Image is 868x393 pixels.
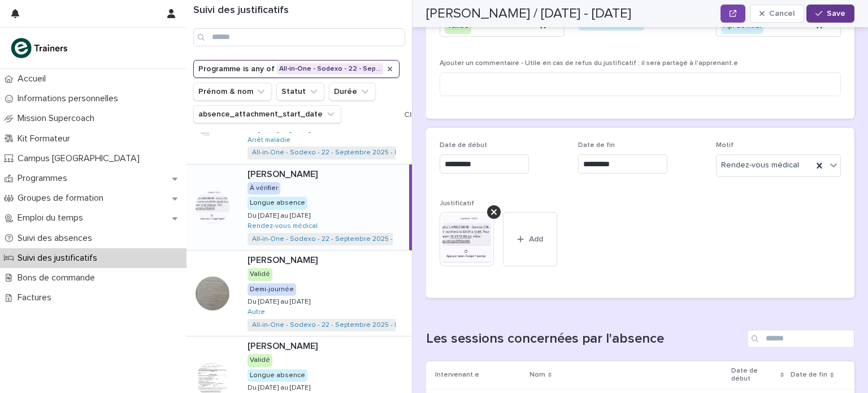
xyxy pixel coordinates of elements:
[791,369,827,381] p: Date de fin
[716,142,734,149] span: Motif
[13,133,79,144] p: Kit Formateur
[806,5,854,23] button: Save
[529,235,543,243] span: Add
[13,153,149,164] p: Campus [GEOGRAPHIC_DATA]
[13,292,60,303] p: Factures
[248,167,320,180] p: [PERSON_NAME]
[404,111,458,119] span: Clear all filters
[248,308,265,316] a: Autre
[186,165,412,251] a: [PERSON_NAME][PERSON_NAME] À vérifierLongue absenceDu [DATE] au [DATE]Du [DATE] au [DATE] Rendez-...
[440,60,738,67] span: Ajouter un commentaire - Utile en cas de refus du justificatif : il sera partagé à l'apprenant.e
[248,283,296,296] div: Demi-journée
[750,5,804,23] button: Cancel
[426,6,631,22] h2: [PERSON_NAME] / [DATE] - [DATE]
[186,251,412,336] a: [PERSON_NAME][PERSON_NAME] ValidéDemi-journéeDu [DATE] au [DATE]Du [DATE] au [DATE] Autre All-in-...
[252,149,478,157] a: All-in-One - Sodexo - 22 - Septembre 2025 - IDF - Cuisinier / Cuisinière
[9,37,71,59] img: K0CqGN7SDeD6s4JG8KQk
[13,93,127,104] p: Informations personnelles
[440,200,474,207] span: Justificatif
[276,83,324,101] button: Statut
[252,321,478,329] a: All-in-One - Sodexo - 22 - Septembre 2025 - IDF - Cuisinier / Cuisinière
[13,213,92,223] p: Emploi du temps
[769,10,795,18] span: Cancel
[731,365,778,386] p: Date de début
[248,339,320,352] p: [PERSON_NAME]
[578,142,615,149] span: Date de fin
[440,142,487,149] span: Date de début
[426,331,743,347] h1: Les sessions concernées par l'absence
[13,113,103,124] p: Mission Supercoach
[13,193,112,204] p: Groupes de formation
[248,296,313,306] p: Du [DATE] au [DATE]
[827,10,845,18] span: Save
[13,74,55,84] p: Accueil
[248,222,318,230] a: Rendez-vous médical
[13,253,106,264] p: Suivi des justificatifs
[193,28,405,46] input: Search
[248,268,272,280] div: Validé
[248,382,313,392] p: Du [DATE] au [DATE]
[248,197,307,209] div: Longue absence
[193,5,405,17] h1: Suivi des justificatifs
[747,330,854,348] input: Search
[248,136,290,144] a: Arrêt maladie
[248,182,280,195] div: À vérifier
[252,235,478,243] a: All-in-One - Sodexo - 22 - Septembre 2025 - IDF - Cuisinier / Cuisinière
[721,159,799,171] span: Rendez-vous médical
[248,354,272,366] div: Validé
[400,106,458,123] button: Clear all filters
[248,210,313,220] p: Du [DATE] au [DATE]
[13,233,101,244] p: Suivi des absences
[193,105,341,123] button: absence_attachment_start_date
[435,369,479,381] p: Intervenant.e
[503,212,557,266] button: Add
[530,369,545,381] p: Nom
[329,83,376,101] button: Durée
[13,173,76,184] p: Programmes
[248,369,307,382] div: Longue absence
[193,60,400,78] button: Programme
[13,273,104,283] p: Bons de commande
[193,83,272,101] button: Prénom & nom
[248,253,320,266] p: [PERSON_NAME]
